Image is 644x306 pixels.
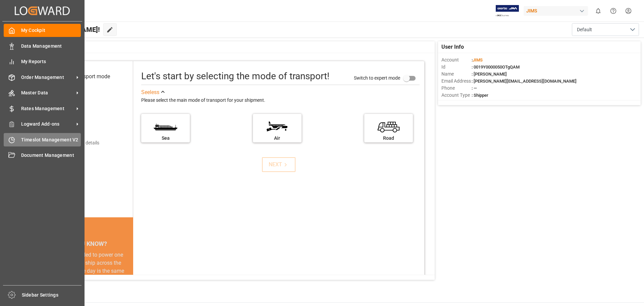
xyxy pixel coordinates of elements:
span: Id [441,63,472,71]
div: JIMS [524,6,588,16]
div: See less [141,88,159,96]
a: Timeslot Management V2 [4,133,81,146]
div: NEXT [269,161,289,169]
span: Email Address [441,78,472,85]
span: My Reports [21,58,81,65]
span: : [PERSON_NAME][EMAIL_ADDRESS][DOMAIN_NAME] [472,79,577,84]
span: Order Management [21,74,74,81]
div: Sea [145,135,186,142]
span: : — [472,86,477,91]
span: : [PERSON_NAME] [472,72,507,77]
button: open menu [572,23,639,36]
div: DID YOU KNOW? [36,237,133,251]
div: Road [368,135,410,142]
div: Let's start by selecting the mode of transport! [141,69,329,83]
div: Please select the main mode of transport for your shipment. [141,96,420,104]
button: Help Center [606,3,621,18]
div: The energy needed to power one large container ship across the ocean in a single day is the same ... [44,251,125,299]
span: My Cockpit [21,27,81,34]
button: show 0 new notifications [591,3,606,18]
span: Default [577,26,592,33]
span: Phone [441,85,472,92]
button: JIMS [524,4,591,17]
span: Switch to expert mode [354,75,400,80]
span: Data Management [21,43,81,50]
span: Timeslot Management V2 [21,136,81,143]
span: User Info [441,43,464,51]
img: Exertis%20JAM%20-%20Email%20Logo.jpg_1722504956.jpg [496,5,519,17]
span: Sidebar Settings [22,292,82,299]
span: JIMS [473,57,483,62]
a: My Cockpit [4,24,81,37]
a: Document Management [4,149,81,162]
span: Account Type [441,92,472,99]
div: Air [256,135,298,142]
span: Rates Management [21,105,74,112]
a: Data Management [4,39,81,52]
span: Master Data [21,89,74,96]
span: : [472,57,483,62]
span: Name [441,71,472,78]
span: Document Management [21,152,81,159]
span: : Shipper [472,93,488,98]
span: : 0019Y0000050OTgQAM [472,64,520,70]
span: Hello [PERSON_NAME]! [28,23,100,36]
button: NEXT [262,157,296,172]
span: Account [441,56,472,63]
span: Logward Add-ons [21,121,74,128]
